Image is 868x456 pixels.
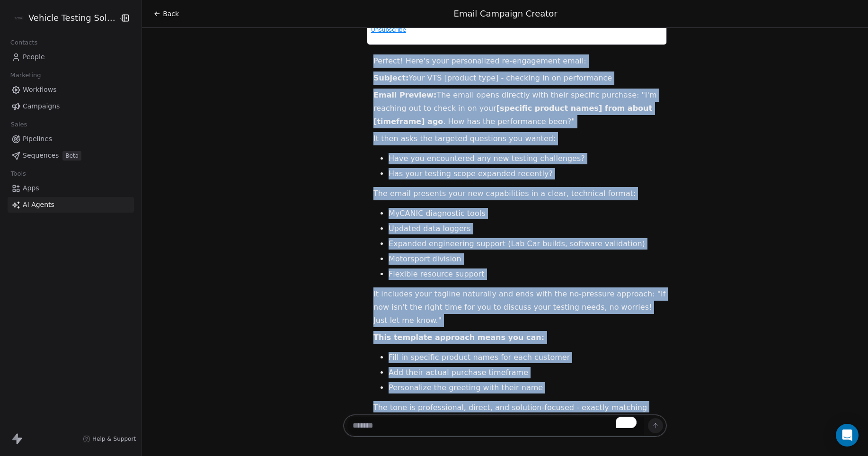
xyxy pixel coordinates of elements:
span: Contacts [6,36,42,50]
p: The email opens directly with their specific purchase: "I'm reaching out to check in on your . Ho... [373,89,667,128]
p: Perfect! Here's your personalized re-engagement email: [373,54,667,68]
p: It then asks the targeted questions you wanted: [373,132,667,145]
span: Workflows [23,85,57,95]
li: Updated data loggers [389,223,667,234]
strong: MyCANIC diagnostic tools [23,27,132,36]
p: Vehicle Testing Solutions, [STREET_ADDRESS][PERSON_NAME] [4,267,295,278]
li: Expanded engineering support (Lab Car builds, software validation) [389,238,667,250]
strong: Motorsport division [23,72,106,81]
img: VTS%20Logo%20Darker.png [13,12,25,24]
a: SequencesBeta [8,148,134,163]
span: Back [163,9,179,18]
div: Open Intercom Messenger [836,424,859,447]
div: - Enhanced diagnostics for faster issue resolution. [23,27,295,45]
strong: This template approach means you can: [373,333,544,342]
strong: [specific product names] from about [timeframe] ago [373,104,652,126]
div: - Improved data capture for better analysis. [23,45,295,54]
span: People [23,52,45,62]
a: Unsubscribe [4,278,295,285]
p: It includes your tagline naturally and ends with the no-pressure approach: "If now isn't the righ... [373,287,667,327]
li: Has your testing scope expanded recently? [389,168,667,179]
p: The tone is professional, direct, and solution-focused - exactly matching VTS's brand voice while... [373,401,667,441]
textarea: To enrich screen reader interactions, please activate Accessibility in Grammarly extension settings [347,417,644,435]
span: Help & Support [92,435,136,443]
div: I look forward to hearing about your current testing requirements and how we can assist you. [4,197,295,215]
span: Campaigns [23,101,60,111]
span: Apps [23,183,39,193]
strong: Flexible resource support [23,81,132,90]
button: Vehicle Testing Solutions [11,10,112,26]
li: Personalize the greeting with their name [389,382,667,393]
li: Flexible resource support [389,268,667,280]
span: Marketing [6,68,45,82]
strong: Subject: [373,73,408,82]
li: Fill in specific product names for each customer [389,352,667,363]
div: Best regards, [PERSON_NAME] Sales and Marketing Manager Vehicle Testing Solutions (VTS) [4,224,295,259]
a: Workflows [8,82,134,98]
span: Sequences [23,151,59,161]
p: Your VTS [product type] - checking in on performance [373,72,667,85]
div: If now isn't the right time for you to discuss your testing needs, no worries! Just let me know. [4,170,295,188]
div: - Tailored solutions for high-performance testing. [23,72,295,81]
span: Email Campaign Creator [454,9,558,18]
div: - On-demand expertise to meet your project requirements. [23,81,295,99]
li: Have you encountered any new testing challenges? [389,153,667,164]
span: Tools [7,167,30,181]
li: Add their actual purchase timeframe [389,367,667,378]
strong: Email Preview: [373,90,436,99]
a: Pipelines [8,131,134,147]
strong: Expanded engineering support [23,54,155,63]
div: Additionally, has your testing scope expanded recently? We have some new capabilities to support ... [4,1,295,19]
li: MyCANIC diagnostic tools [389,208,667,219]
span: AI Agents [23,200,54,210]
span: Vehicle Testing Solutions [28,12,116,24]
a: People [8,49,134,65]
a: AI Agents [8,197,134,213]
div: "We Help Find Your Issues Before Your Customers Do" – this is our commitment to you. [4,143,295,161]
p: The email presents your new capabilities in a clear, technical format: [373,187,667,200]
a: Apps [8,180,134,196]
span: Pipelines [23,134,52,144]
li: Motorsport division [389,253,667,265]
a: Campaigns [8,98,134,114]
div: - Including Lab Car builds and software validation. [23,54,295,72]
span: Sales [7,117,31,132]
span: Beta [62,151,81,161]
div: We also continue to offer calibration and ongoing support services to ensure your testing equipme... [4,116,295,134]
strong: Updated data loggers [23,45,115,54]
a: Help & Support [83,435,136,443]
